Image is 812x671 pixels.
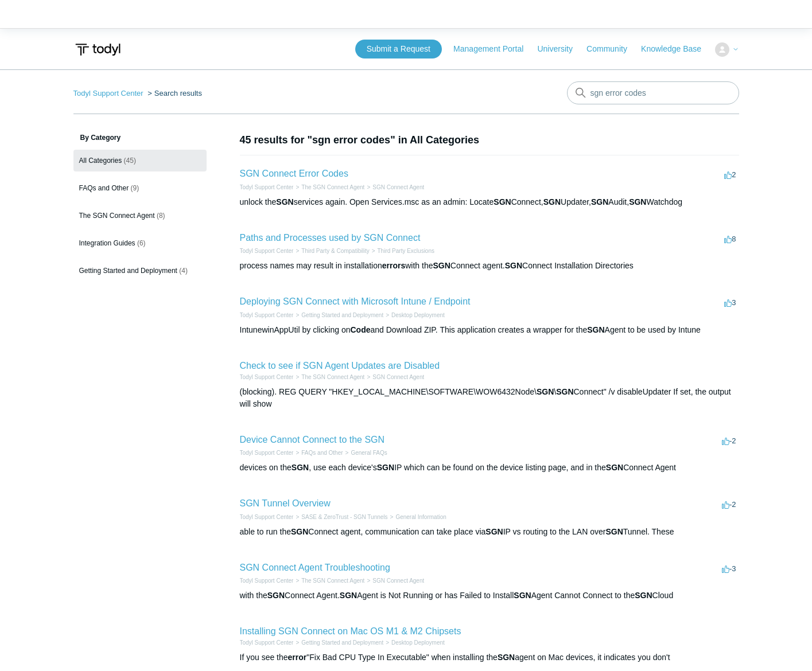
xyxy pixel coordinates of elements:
[79,157,122,165] span: All Categories
[301,248,369,254] a: Third Party & Compatibility
[453,43,535,55] a: Management Portal
[635,591,652,600] em: SGN
[73,132,207,143] h3: By Category
[494,197,511,206] em: SGN
[292,463,309,472] em: SGN
[724,298,736,307] span: 3
[382,261,405,270] em: errors
[364,576,424,585] li: SGN Connect Agent
[343,448,387,457] li: General FAQs
[240,513,294,521] li: Todyl Support Center
[641,43,713,55] a: Knowledge Base
[240,373,294,381] li: Todyl Support Center
[157,212,165,220] span: (8)
[240,386,739,410] div: (blocking). REG QUERY "HKEY_LOCAL_MACHINE\SOFTWARE\WOW6432Node\ \ Connect" /v disableUpdater If s...
[240,514,294,520] a: Todyl Support Center
[240,576,294,585] li: Todyl Support Center
[240,233,421,243] a: Paths and Processes used by SGN Connect
[240,435,385,444] a: Device Cannot Connect to the SGN
[556,387,573,396] em: SGN
[73,260,207,282] a: Getting Started and Deployment (4)
[722,436,736,445] span: -2
[240,374,294,380] a: Todyl Support Center
[73,232,207,254] a: Integration Guides (6)
[351,450,387,456] a: General FAQs
[301,184,364,190] a: The SGN Connect Agent
[240,183,294,192] li: Todyl Support Center
[267,591,285,600] em: SGN
[73,89,143,97] a: Todyl Support Center
[240,638,294,647] li: Todyl Support Center
[240,526,739,538] div: able to run the Connect agent, communication can take place via IP vs routing to the LAN over Tun...
[240,132,739,148] h1: 45 results for "sgn error codes" in All Categories
[293,576,364,585] li: The SGN Connect Agent
[591,197,608,206] em: SGN
[73,39,122,60] img: Todyl Support Center Help Center home page
[364,183,424,192] li: SGN Connect Agent
[79,267,177,275] span: Getting Started and Deployment
[722,564,736,573] span: -3
[485,527,503,536] em: SGN
[240,626,461,636] a: Installing SGN Connect on Mac OS M1 & M2 Chipsets
[73,89,146,97] li: Todyl Support Center
[301,374,364,380] a: The SGN Connect Agent
[605,527,623,536] em: SGN
[293,513,387,521] li: SASE & ZeroTrust - SGN Tunnels
[629,197,646,206] em: SGN
[372,374,424,380] a: SGN Connect Agent
[724,235,736,243] span: 8
[433,261,450,270] em: SGN
[240,462,739,474] div: devices on the , use each device's IP which can be found on the device listing page, and in the C...
[79,239,135,247] span: Integration Guides
[722,500,736,509] span: -2
[240,297,471,306] a: Deploying SGN Connect with Microsoft Intune / Endpoint
[301,639,383,646] a: Getting Started and Deployment
[395,514,446,520] a: General Information
[79,184,129,192] span: FAQs and Other
[724,170,736,179] span: 2
[293,311,383,319] li: Getting Started and Deployment
[498,653,515,662] em: SGN
[240,450,294,456] a: Todyl Support Center
[606,463,623,472] em: SGN
[240,169,348,178] a: SGN Connect Error Codes
[391,312,445,318] a: Desktop Deployment
[240,639,294,646] a: Todyl Support Center
[240,498,331,508] a: SGN Tunnel Overview
[276,197,293,206] em: SGN
[372,184,424,190] a: SGN Connect Agent
[79,212,155,220] span: The SGN Connect Agent
[383,638,445,647] li: Desktop Deployment
[73,150,207,171] a: All Categories (45)
[240,248,294,254] a: Todyl Support Center
[240,196,739,208] div: unlock the services again. Open Services.msc as an admin: Locate Connect, Updater, Audit, Watchdog
[391,639,445,646] a: Desktop Deployment
[293,373,364,381] li: The SGN Connect Agent
[240,324,739,336] div: IntunewinAppUtil by clicking on and Download ZIP. This application creates a wrapper for the Agen...
[351,325,371,334] em: Code
[293,183,364,192] li: The SGN Connect Agent
[505,261,522,270] em: SGN
[291,527,308,536] em: SGN
[567,81,739,104] input: Search
[240,184,294,190] a: Todyl Support Center
[301,450,343,456] a: FAQs and Other
[131,184,139,192] span: (9)
[240,563,390,572] a: SGN Connect Agent Troubleshooting
[240,247,294,255] li: Todyl Support Center
[293,247,369,255] li: Third Party & Compatibility
[370,247,434,255] li: Third Party Exclusions
[586,43,639,55] a: Community
[145,89,202,97] li: Search results
[240,361,440,370] a: Check to see if SGN Agent Updates are Disabled
[587,325,604,334] em: SGN
[301,514,387,520] a: SASE & ZeroTrust - SGN Tunnels
[383,311,445,319] li: Desktop Deployment
[372,578,424,584] a: SGN Connect Agent
[537,43,584,55] a: University
[364,373,424,381] li: SGN Connect Agent
[514,591,531,600] em: SGN
[543,197,561,206] em: SGN
[378,248,434,254] a: Third Party Exclusions
[388,513,446,521] li: General Information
